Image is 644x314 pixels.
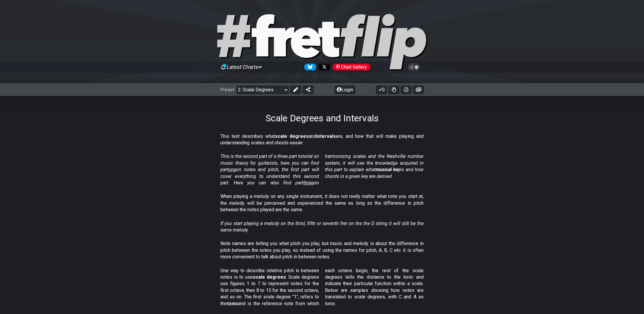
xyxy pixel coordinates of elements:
p: This text describes what and are, and how that will make playing and understanding scales and cho... [220,133,424,146]
em: This is the second part of a three part tutorial on music theory for guitarists, here you can fin... [220,153,424,186]
span: Latest Charts [227,64,258,70]
span: Preset [220,87,234,92]
button: 0 [376,86,387,94]
strong: scale degrees [253,274,286,280]
strong: intervals [316,133,336,139]
strong: scale degrees [275,133,309,139]
select: Preset [237,86,289,94]
strong: musical key [376,167,400,172]
em: If you start playing a melody on the third, fifth or seventh fret on the the D string it will sti... [220,221,424,233]
strong: tonic [227,301,238,306]
span: Toggle light / dark theme [411,65,417,70]
span: one [228,167,236,172]
a: Follow #fretflip at Bluesky [302,64,316,70]
p: When playing a melody on any single instrument, it does not really matter what note you start at,... [220,193,424,213]
div: Chart Gallery [333,64,370,70]
button: Print [401,86,412,94]
button: Login [335,86,355,94]
p: Note names are telling you what pitch you play, but music and melody is about the difference in p... [220,240,424,260]
h1: Scale Degrees and Intervals [266,113,379,124]
button: Edit Preset [290,86,301,94]
button: Toggle Dexterity for all fretkits [388,86,399,94]
span: three [303,180,314,186]
button: Create image [413,86,424,94]
button: Share Preset [303,86,313,94]
a: Follow #fretflip at X [316,64,330,70]
p: One way to describe relative pitch in between notes is to use . Scale degrees use figures 1 to 7 ... [220,267,424,307]
a: #fretflip at Pinterest [330,64,370,70]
